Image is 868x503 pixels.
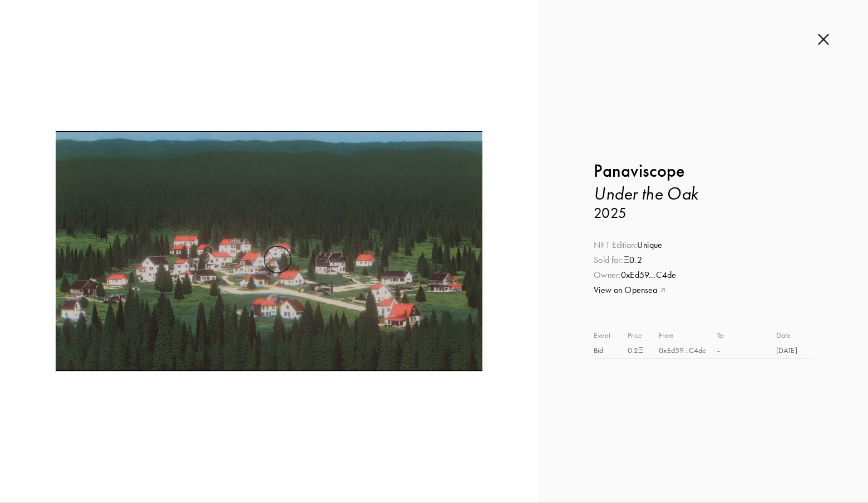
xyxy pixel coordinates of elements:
span: NFT Edition: [594,240,637,250]
div: Date [776,330,812,344]
b: Panaviscope [594,160,685,182]
div: - [717,345,776,357]
div: From [659,330,717,344]
img: cross.b43b024a.svg [818,33,829,46]
div: 0xEd59...C4de [594,269,812,281]
a: Bid0.2Ξ0xEd59...C4de-[DATE] [594,344,812,358]
a: View on Opensea [594,284,812,296]
div: Bid [594,345,627,357]
div: 0xEd59...C4de [659,345,717,357]
div: Event [594,330,627,344]
div: [DATE] [776,345,812,357]
div: 0.2 [594,254,812,266]
span: Ξ [624,255,630,265]
span: Sold for: [594,255,623,265]
h3: 2025 [594,205,812,222]
div: 0.2 Ξ [628,345,658,357]
div: Unique [594,239,812,251]
i: Under the Oak [594,183,698,204]
span: Owner: [594,270,621,280]
div: Price [628,330,658,344]
div: To [717,330,776,344]
img: link icon [660,286,667,292]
